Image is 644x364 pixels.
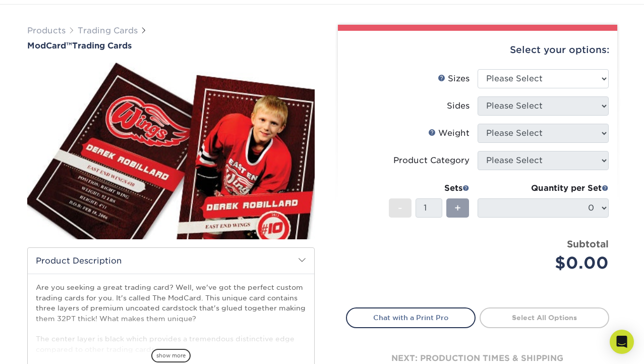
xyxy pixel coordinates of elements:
[393,154,470,167] div: Product Category
[428,127,470,139] div: Weight
[567,238,609,249] strong: Subtotal
[610,330,634,354] div: Open Intercom Messenger
[438,73,470,85] div: Sizes
[27,41,315,50] h1: Trading Cards
[27,41,72,50] span: ModCard™
[36,282,306,354] p: Are you seeking a great trading card? Well, we've got the perfect custom trading cards for you. I...
[151,349,191,362] span: show more
[346,307,476,328] a: Chat with a Print Pro
[27,51,315,250] img: ModCard™ 01
[28,248,314,274] h2: Product Description
[27,26,66,35] a: Products
[478,182,609,194] div: Quantity per Set
[480,307,609,328] a: Select All Options
[447,100,470,112] div: Sides
[346,31,609,69] div: Select your options:
[78,26,138,35] a: Trading Cards
[485,251,609,275] div: $0.00
[389,182,470,194] div: Sets
[398,200,402,216] span: -
[27,41,315,50] a: ModCard™Trading Cards
[454,200,461,216] span: +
